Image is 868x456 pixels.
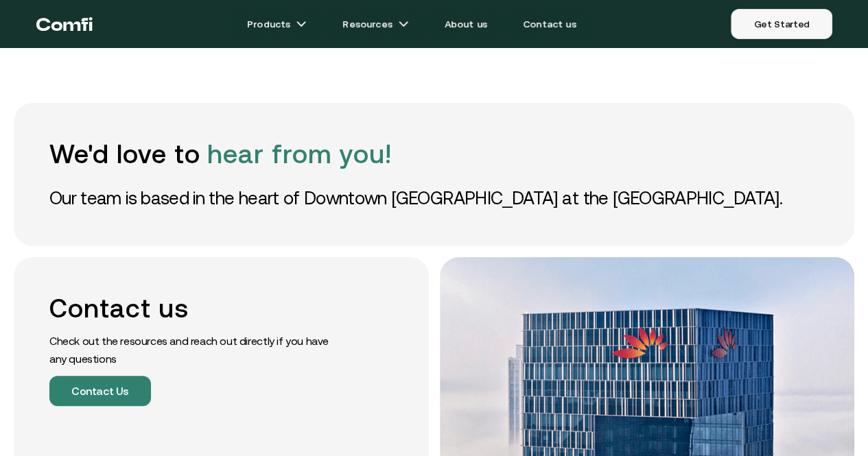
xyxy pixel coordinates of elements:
h1: We'd love to [49,139,819,169]
a: Productsarrow icons [231,10,323,38]
p: Check out the resources and reach out directly if you have any questions [49,332,347,368]
img: arrow icons [398,19,409,29]
p: Our team is based in the heart of Downtown [GEOGRAPHIC_DATA] at the [GEOGRAPHIC_DATA]. [49,186,819,211]
button: Contact Us [49,376,151,406]
a: About us [428,10,504,38]
span: hear from you! [207,139,391,169]
a: Return to the top of the Comfi home page [36,3,93,45]
img: arrow icons [296,19,307,29]
a: Contact us [506,10,593,38]
a: Resourcesarrow icons [326,10,425,38]
h2: Contact us [49,293,347,324]
a: Get Started [731,9,832,39]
